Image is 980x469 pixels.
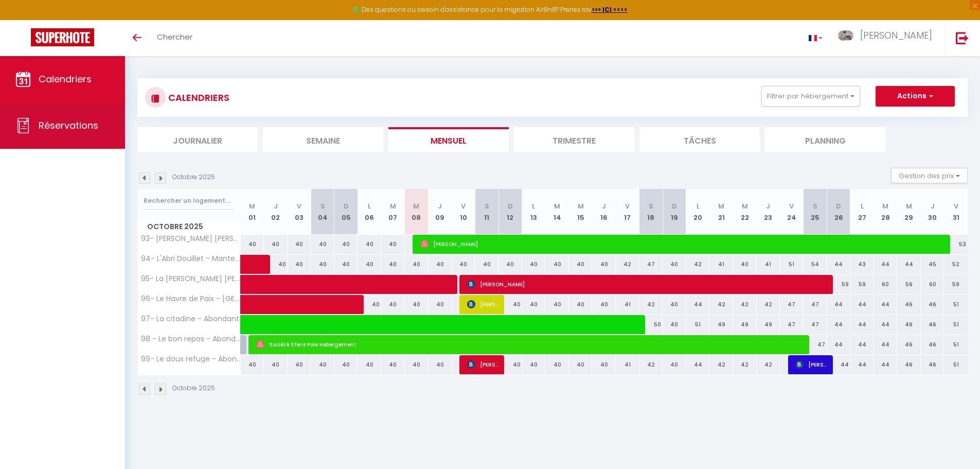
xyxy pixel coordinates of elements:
span: [PERSON_NAME] [467,294,498,314]
th: 16 [592,189,616,235]
div: 44 [827,335,850,354]
div: 42 [686,255,710,274]
abbr: J [274,201,278,211]
div: 49 [733,315,757,334]
div: 40 [381,355,405,374]
div: 40 [381,255,405,274]
th: 21 [709,189,733,235]
th: 24 [780,189,804,235]
div: 60 [921,275,945,294]
abbr: M [906,201,912,211]
div: 40 [405,355,429,374]
abbr: V [297,201,301,211]
li: Semaine [263,127,383,152]
span: Réservations [39,119,98,132]
div: 49 [757,315,780,334]
div: 40 [428,255,452,274]
th: 04 [311,189,334,235]
abbr: V [461,201,466,211]
span: 97- La citadine - Abondant [139,315,239,323]
th: 07 [381,189,405,235]
div: 46 [897,315,921,334]
th: 02 [264,189,288,235]
div: 42 [709,355,733,374]
span: 94- L'Abri Douillet - Mantes la jolie [139,255,242,263]
div: 51 [944,315,968,334]
span: 96- Le Havre de Paix - [GEOGRAPHIC_DATA] [139,295,242,303]
div: 40 [498,255,522,274]
div: 40 [334,235,358,254]
div: 40 [358,355,381,374]
div: 46 [897,335,921,354]
div: 40 [358,255,381,274]
th: 23 [757,189,780,235]
div: 40 [475,255,498,274]
div: 40 [311,235,334,254]
div: 46 [921,335,945,354]
th: 12 [498,189,522,235]
button: Actions [876,86,955,107]
th: 14 [545,189,569,235]
div: 41 [757,255,780,274]
abbr: L [532,201,535,211]
div: 40 [592,255,616,274]
div: 59 [827,275,850,294]
div: 44 [874,355,898,374]
span: 93- [PERSON_NAME] [PERSON_NAME] [139,235,242,242]
div: 44 [827,315,850,334]
a: ... [PERSON_NAME] [830,20,945,56]
div: 42 [639,295,663,314]
div: 51 [944,355,968,374]
span: 95- La [PERSON_NAME] [PERSON_NAME] [139,275,242,283]
th: 25 [804,189,827,235]
div: 40 [522,255,546,274]
div: 43 [850,255,874,274]
div: 44 [850,335,874,354]
abbr: D [836,201,841,211]
div: 41 [616,295,639,314]
div: 40 [264,235,288,254]
th: 29 [897,189,921,235]
div: 40 [405,295,429,314]
div: 40 [663,355,686,374]
div: 40 [288,235,311,254]
th: 15 [569,189,593,235]
div: 40 [241,235,264,254]
div: 59 [850,275,874,294]
div: 40 [663,255,686,274]
div: 44 [827,255,850,274]
li: Planning [765,127,885,152]
div: 52 [944,255,968,274]
a: Chercher [149,20,200,56]
div: 42 [733,355,757,374]
span: [PERSON_NAME] [PERSON_NAME] [467,355,498,374]
div: 44 [897,255,921,274]
th: 20 [686,189,710,235]
abbr: J [438,201,442,211]
button: Gestion des prix [891,168,968,183]
div: 46 [921,315,945,334]
h3: CALENDRIERS [166,86,229,109]
th: 05 [334,189,358,235]
div: 40 [264,355,288,374]
abbr: M [554,201,560,211]
div: 47 [780,315,804,334]
div: 49 [709,315,733,334]
th: 08 [405,189,429,235]
abbr: L [861,201,864,211]
div: 44 [827,295,850,314]
div: 42 [616,255,639,274]
div: 42 [757,355,780,374]
abbr: D [672,201,677,211]
th: 10 [452,189,475,235]
a: >>> ICI <<<< [592,5,628,14]
span: [PERSON_NAME] [420,234,949,254]
div: 44 [827,355,850,374]
div: 40 [358,235,381,254]
abbr: S [320,201,325,211]
th: 11 [475,189,498,235]
th: 17 [616,189,639,235]
span: [PERSON_NAME] [467,274,830,294]
li: Journalier [137,127,258,152]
